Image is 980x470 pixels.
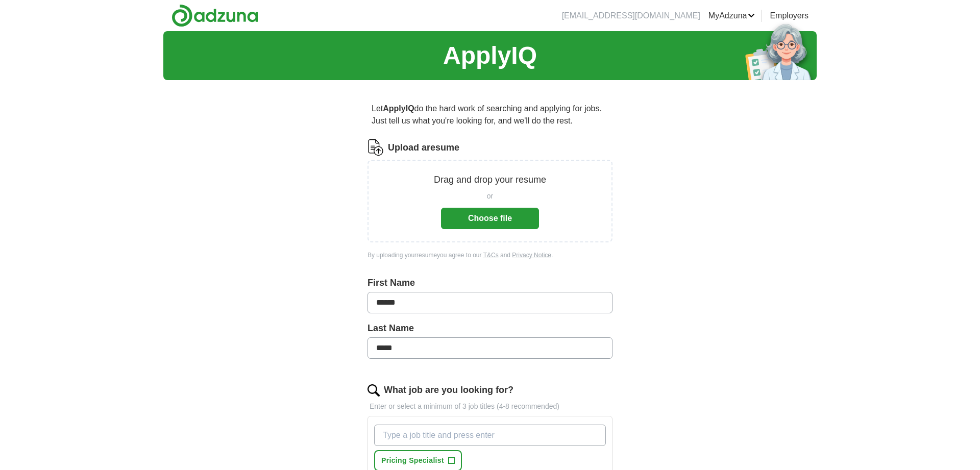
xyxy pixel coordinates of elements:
[770,10,808,22] a: Employers
[384,383,513,397] label: What job are you looking for?
[512,252,551,259] a: Privacy Notice
[367,276,612,290] label: First Name
[367,98,612,131] p: Let do the hard work of searching and applying for jobs. Just tell us what you're looking for, an...
[443,37,537,74] h1: ApplyIQ
[483,252,499,259] a: T&Cs
[487,191,493,202] span: or
[367,139,384,156] img: CV Icon
[367,384,380,397] img: search.png
[367,401,612,412] p: Enter or select a minimum of 3 job titles (4-8 recommended)
[708,10,755,22] a: MyAdzuna
[381,455,444,466] span: Pricing Specialist
[388,141,459,155] label: Upload a resume
[374,425,606,446] input: Type a job title and press enter
[367,321,612,335] label: Last Name
[434,173,546,187] p: Drag and drop your resume
[367,251,612,260] div: By uploading your resume you agree to our and .
[562,10,700,22] li: [EMAIL_ADDRESS][DOMAIN_NAME]
[383,104,414,113] strong: ApplyIQ
[171,4,258,27] img: Adzuna logo
[441,208,539,229] button: Choose file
